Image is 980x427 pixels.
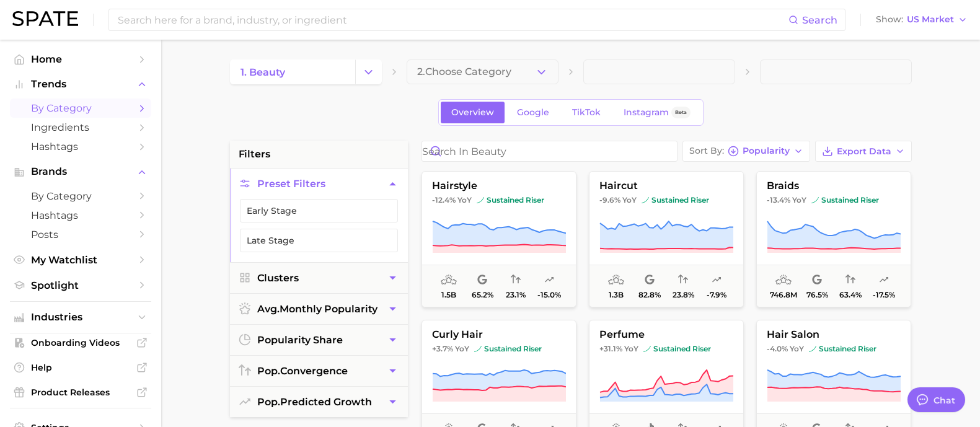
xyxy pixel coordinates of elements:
[809,344,876,354] span: sustained riser
[517,107,549,118] span: Google
[613,102,701,123] a: InstagramBeta
[441,273,457,288] span: average monthly popularity: Very High Popularity
[477,195,544,205] span: sustained riser
[876,16,903,23] span: Show
[756,171,911,307] button: braids-13.4% YoYsustained risersustained riser746.8m76.5%63.4%-17.5%
[31,362,130,373] span: Help
[10,187,151,206] a: by Category
[257,365,348,377] span: convergence
[599,195,620,205] span: -9.6%
[31,53,130,65] span: Home
[471,291,493,299] span: 65.2%
[743,147,790,154] span: Popularity
[31,121,130,133] span: Ingredients
[422,141,677,161] input: Search in beauty
[790,344,804,354] span: YoY
[10,99,151,118] a: by Category
[257,303,377,315] span: monthly popularity
[31,337,130,348] span: Onboarding Videos
[441,291,456,299] span: 1.5b
[812,273,822,288] span: popularity share: Google
[809,345,816,353] img: sustained riser
[672,291,694,299] span: 23.8%
[31,280,130,291] span: Spotlight
[10,162,151,181] button: Brands
[417,66,511,77] span: 2. Choose Category
[422,171,576,307] button: hairstyle-12.4% YoYsustained risersustained riser1.5b65.2%23.1%-15.0%
[806,291,828,299] span: 76.5%
[837,146,891,157] span: Export Data
[230,294,408,324] button: avg.monthly popularity
[589,171,744,307] button: haircut-9.6% YoYsustained risersustained riser1.3b82.8%23.8%-7.9%
[572,107,601,118] span: TikTok
[645,273,655,288] span: popularity share: Google
[678,273,688,288] span: popularity convergence: Low Convergence
[31,209,130,221] span: Hashtags
[31,79,130,90] span: Trends
[757,180,911,191] span: braids
[10,383,151,402] a: Product Releases
[562,102,611,123] a: TikTok
[241,66,285,78] span: 1. beauty
[599,344,622,353] span: +31.1%
[10,250,151,270] a: My Watchlist
[239,147,270,162] span: filters
[10,225,151,244] a: Posts
[31,387,130,398] span: Product Releases
[10,308,151,327] button: Industries
[477,196,484,204] img: sustained riser
[10,206,151,225] a: Hashtags
[31,141,130,152] span: Hashtags
[907,16,954,23] span: US Market
[767,195,790,205] span: -13.4%
[589,180,743,191] span: haircut
[432,344,453,353] span: +3.7%
[230,387,408,417] button: pop.predicted growth
[624,344,638,354] span: YoY
[624,107,669,118] span: Instagram
[879,273,889,288] span: popularity predicted growth: Uncertain
[811,195,879,205] span: sustained riser
[643,345,651,353] img: sustained riser
[642,196,649,204] img: sustained riser
[10,333,151,352] a: Onboarding Videos
[257,396,280,408] abbr: popularity index
[511,273,521,288] span: popularity convergence: Low Convergence
[240,229,398,252] button: Late Stage
[10,276,151,295] a: Spotlight
[10,358,151,377] a: Help
[10,75,151,94] button: Trends
[675,107,687,118] span: Beta
[609,291,624,299] span: 1.3b
[839,291,862,299] span: 63.4%
[845,273,855,288] span: popularity convergence: High Convergence
[712,273,722,288] span: popularity predicted growth: Uncertain
[544,273,554,288] span: popularity predicted growth: Uncertain
[506,291,526,299] span: 23.1%
[257,272,299,284] span: Clusters
[257,303,280,315] abbr: average
[455,344,469,354] span: YoY
[767,344,788,353] span: -4.0%
[474,344,542,354] span: sustained riser
[422,329,576,340] span: curly hair
[757,329,911,340] span: hair salon
[407,59,558,84] button: 2.Choose Category
[441,102,505,123] a: Overview
[707,291,726,299] span: -7.9%
[643,344,711,354] span: sustained riser
[117,9,788,30] input: Search here for a brand, industry, or ingredient
[682,141,810,162] button: Sort ByPopularity
[642,195,709,205] span: sustained riser
[775,273,792,288] span: average monthly popularity: Very High Popularity
[622,195,637,205] span: YoY
[689,147,724,154] span: Sort By
[230,169,408,199] button: Preset Filters
[457,195,472,205] span: YoY
[537,291,561,299] span: -15.0%
[257,178,325,190] span: Preset Filters
[31,254,130,266] span: My Watchlist
[792,195,806,205] span: YoY
[230,325,408,355] button: popularity share
[589,329,743,340] span: perfume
